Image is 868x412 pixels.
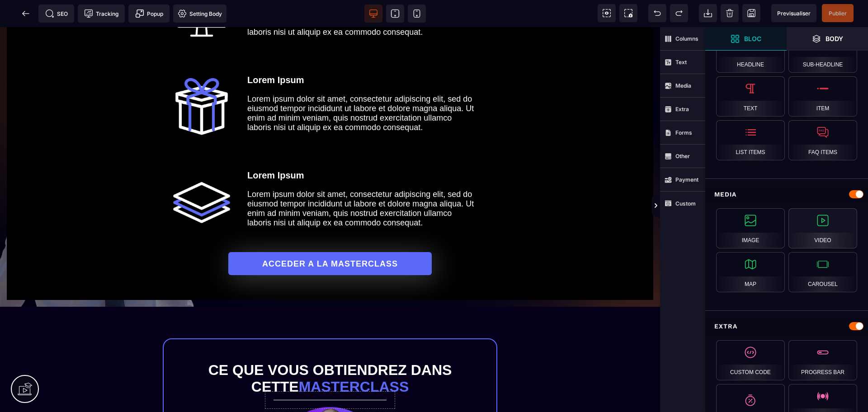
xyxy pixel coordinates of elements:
div: FAQ Items [788,120,857,160]
div: Map [716,252,785,292]
span: masterclass [299,351,409,368]
div: Video [788,208,857,248]
strong: Body [826,35,843,42]
strong: Bloc [744,35,761,42]
b: Lorem Ipsum [247,143,304,153]
span: Previsualiser [777,10,811,17]
div: Headline [716,33,785,73]
span: Preview [771,4,816,22]
div: Item [788,76,857,117]
div: List Items [716,120,785,160]
span: View components [598,4,616,22]
button: ACCEDER A LA MASTERCLASS [228,225,432,248]
text: Lorem ipsum dolor sit amet, consectetur adipiscing elit, sed do eiusmod tempor incididunt ut labo... [247,160,477,203]
div: Custom Code [716,340,785,380]
div: Media [705,186,868,203]
strong: Custom [675,200,696,207]
h1: Ce que vous obtiendrez dans cette [182,330,478,373]
strong: Columns [675,35,698,42]
span: SEO [45,9,68,18]
div: Progress bar [788,340,857,380]
div: Extra [705,318,868,335]
div: Carousel [788,252,857,292]
strong: Text [675,59,687,66]
b: Lorem Ipsum [247,48,304,58]
span: Open Blocks [705,27,787,51]
span: Open Layer Manager [787,27,868,51]
img: 89399b92b1e4d7fb73d90682b2dc9884_wired-outline-12-layers.gif [170,143,234,207]
text: Lorem ipsum dolor sit amet, consectetur adipiscing elit, sed do eiusmod tempor incididunt ut labo... [247,65,477,108]
img: 7ee7b80dcaac835fd085b93474e5f4a4_wired-outline-412-gift.gif [170,48,234,112]
span: Popup [135,9,163,18]
span: Publier [829,10,847,17]
strong: Extra [675,106,689,112]
div: Image [716,208,785,248]
span: Setting Body [178,9,222,18]
strong: Other [675,153,690,159]
span: Tracking [84,9,118,18]
strong: Media [675,82,691,89]
strong: Payment [675,176,698,183]
span: Screenshot [619,4,637,22]
div: Text [716,76,785,117]
div: Sub-Headline [788,33,857,73]
strong: Forms [675,129,692,136]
